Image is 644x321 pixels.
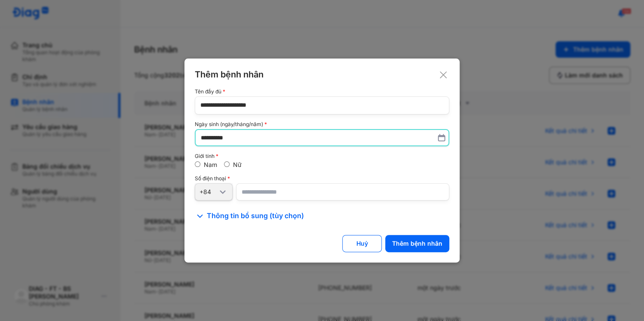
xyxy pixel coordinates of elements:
label: Nam [204,161,217,168]
div: Số điện thoại [195,176,449,182]
div: Thêm bệnh nhân [392,240,442,247]
label: Nữ [233,161,242,168]
button: Huỷ [342,235,382,252]
div: Thêm bệnh nhân [195,69,449,80]
div: Giới tính [195,153,449,159]
div: +84 [199,188,218,196]
div: Ngày sinh (ngày/tháng/năm) [195,121,449,127]
div: Tên đầy đủ [195,89,449,95]
span: Thông tin bổ sung (tùy chọn) [207,211,304,221]
button: Thêm bệnh nhân [385,235,449,252]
